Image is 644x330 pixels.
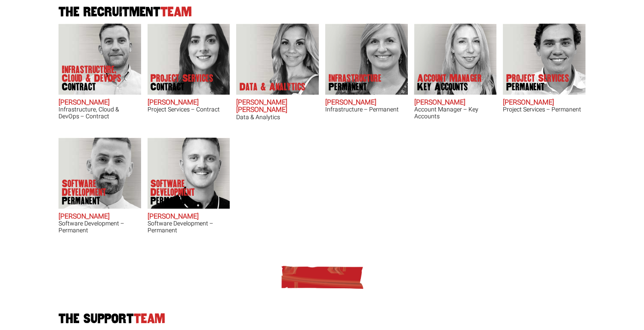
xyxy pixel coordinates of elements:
span: Contract [151,83,213,91]
h3: Project Services – Contract [148,106,230,113]
span: Contract [62,83,131,91]
p: Infrastructure, Cloud & DevOps [62,65,131,91]
h2: [PERSON_NAME] [PERSON_NAME] [236,99,319,114]
img: Liam Cox does Software Development Permanent [59,138,141,209]
h2: [PERSON_NAME] [59,213,141,221]
img: Amanda Evans's Our Infrastructure Permanent [325,24,408,95]
h3: Account Manager – Key Accounts [414,106,497,120]
span: Permanent [506,83,569,91]
p: Project Services [151,74,213,91]
h3: Project Services – Permanent [503,106,585,113]
img: Sam McKay does Project Services Permanent [503,24,585,95]
h2: The Recruitment [55,6,589,19]
h2: The Support [55,312,589,326]
img: Claire Sheerin does Project Services Contract [147,24,230,95]
img: Anna-Maria Julie does Data & Analytics [236,24,319,95]
span: Permanent [329,83,382,91]
p: Account Manager [417,74,482,91]
span: Permanent [151,197,219,205]
span: Team [134,311,165,326]
h3: Infrastructure – Permanent [325,106,408,113]
h3: Software Development – Permanent [148,220,230,234]
p: Data & Analytics [240,83,305,91]
h2: [PERSON_NAME] [59,99,141,107]
h3: Data & Analytics [236,114,319,120]
p: Software Development [62,179,131,205]
img: Adam Eshet does Infrastructure, Cloud & DevOps Contract [59,24,141,95]
p: Infrastructure [329,74,382,91]
p: Software Development [151,179,219,205]
span: Key Accounts [417,83,482,91]
img: Frankie Gaffney's our Account Manager Key Accounts [414,24,496,95]
img: Sam Williamson does Software Development Permanent [147,138,230,209]
h2: [PERSON_NAME] [503,99,585,107]
span: Permanent [62,197,131,205]
p: Project Services [506,74,569,91]
h2: [PERSON_NAME] [148,213,230,221]
h2: [PERSON_NAME] [148,99,230,107]
h3: Software Development – Permanent [59,220,141,234]
h2: [PERSON_NAME] [414,99,497,107]
h3: Infrastructure, Cloud & DevOps – Contract [59,106,141,120]
span: Team [160,5,192,19]
h2: [PERSON_NAME] [325,99,408,107]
